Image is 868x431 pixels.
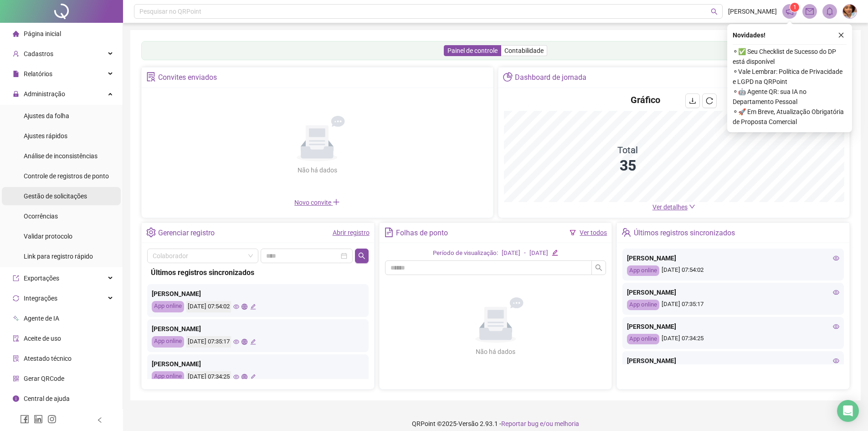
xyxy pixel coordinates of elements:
[233,304,239,310] span: eye
[233,339,239,345] span: eye
[13,335,19,342] span: audit
[151,267,365,278] div: Últimos registros sincronizados
[34,415,43,424] span: linkedin
[24,355,72,362] span: Atestado técnico
[454,347,538,357] div: Não há dados
[793,4,796,10] span: 1
[186,301,231,312] div: [DATE] 07:54:02
[294,199,340,206] span: Novo convite
[504,47,544,54] span: Contabilidade
[501,420,579,427] span: Reportar bug e/ou melhoria
[433,249,498,258] div: Período de visualização:
[146,72,156,82] span: solution
[24,213,58,220] span: Ocorrências
[826,7,834,16] span: bell
[13,91,19,97] span: lock
[24,395,70,402] span: Central de ajuda
[13,375,19,382] span: qrcode
[13,31,19,37] span: home
[396,225,448,241] div: Folhas de ponto
[627,300,659,310] div: App online
[706,97,713,104] span: reload
[152,336,184,348] div: App online
[241,339,247,345] span: global
[627,356,839,366] div: [PERSON_NAME]
[152,324,364,334] div: [PERSON_NAME]
[733,67,847,87] span: ⚬ Vale Lembrar: Política de Privacidade e LGPD na QRPoint
[24,315,59,322] span: Agente de IA
[621,228,631,237] span: team
[627,334,659,344] div: App online
[733,107,847,127] span: ⚬ 🚀 Em Breve, Atualização Obrigatória de Proposta Comercial
[24,172,109,180] span: Controle de registros de ponto
[524,249,526,258] div: -
[552,249,558,255] span: edit
[24,152,98,160] span: Análise de inconsistências
[24,112,69,119] span: Ajustes da folha
[806,7,814,16] span: mail
[24,335,61,342] span: Aceite de uso
[833,255,839,261] span: eye
[570,229,576,236] span: filter
[627,334,839,344] div: [DATE] 07:34:25
[233,374,239,380] span: eye
[595,264,602,271] span: search
[627,265,839,276] div: [DATE] 07:54:02
[838,32,844,38] span: close
[275,165,359,175] div: Não há dados
[384,228,394,237] span: file-text
[24,50,53,57] span: Cadastros
[152,359,364,369] div: [PERSON_NAME]
[152,301,184,312] div: App online
[631,93,660,106] h4: Gráfico
[627,322,839,332] div: [PERSON_NAME]
[627,253,839,263] div: [PERSON_NAME]
[503,72,513,82] span: pie-chart
[24,233,72,240] span: Validar protocolo
[711,8,718,15] span: search
[24,70,52,78] span: Relatórios
[358,252,365,260] span: search
[241,374,247,380] span: global
[833,358,839,364] span: eye
[652,203,695,211] a: Ver detalhes down
[733,87,847,107] span: ⚬ 🤖 Agente QR: sua IA no Departamento Pessoal
[24,375,64,382] span: Gerar QRCode
[843,5,857,18] img: 81251
[158,225,215,241] div: Gerenciar registro
[13,275,19,281] span: export
[13,395,19,402] span: info-circle
[24,30,61,37] span: Página inicial
[333,229,370,236] a: Abrir registro
[627,300,839,310] div: [DATE] 07:35:17
[13,295,19,301] span: sync
[333,198,340,206] span: plus
[728,6,777,16] span: [PERSON_NAME]
[833,289,839,296] span: eye
[24,253,93,260] span: Link para registro rápido
[20,415,29,424] span: facebook
[529,249,548,258] div: [DATE]
[833,323,839,330] span: eye
[634,225,735,241] div: Últimos registros sincronizados
[152,371,184,383] div: App online
[786,7,794,16] span: notification
[24,295,57,302] span: Integrações
[250,339,256,345] span: edit
[186,371,231,383] div: [DATE] 07:34:25
[158,70,217,85] div: Convites enviados
[24,132,67,140] span: Ajustes rápidos
[47,415,56,424] span: instagram
[186,336,231,348] div: [DATE] 07:35:17
[502,249,520,258] div: [DATE]
[146,228,156,237] span: setting
[733,30,765,40] span: Novidades !
[652,203,688,211] span: Ver detalhes
[13,51,19,57] span: user-add
[241,304,247,310] span: global
[689,203,695,210] span: down
[447,47,498,54] span: Painel de controle
[152,289,364,299] div: [PERSON_NAME]
[515,70,586,85] div: Dashboard de jornada
[733,47,847,67] span: ⚬ ✅ Seu Checklist de Sucesso do DP está disponível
